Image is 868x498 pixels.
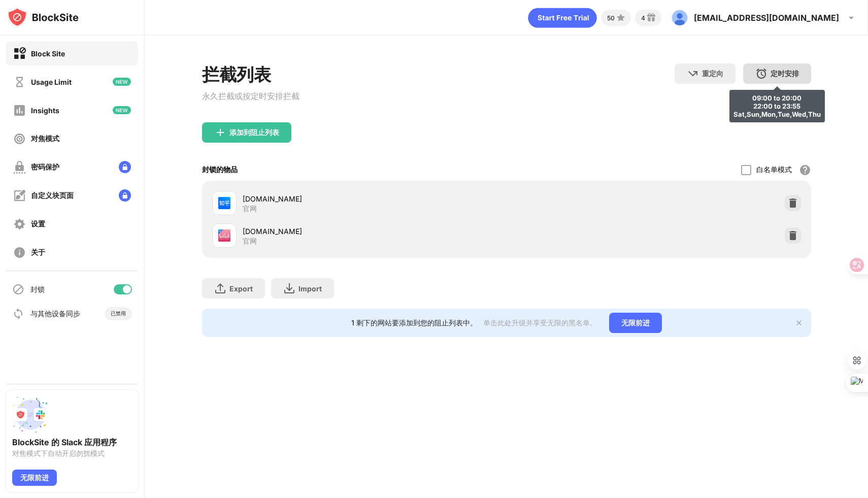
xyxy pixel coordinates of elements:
[13,76,26,88] img: time-usage-off.svg
[298,284,322,293] div: Import
[113,78,131,86] img: new-icon.svg
[31,219,45,229] div: 设置
[30,285,45,294] div: 封锁
[12,308,24,320] img: sync-icon.svg
[607,14,615,22] div: 50
[672,10,688,26] img: ALV-UjXUvBx-RgWIcxbu9nzqTm8V7WJbb9MO9nJsYsTlvB6zcjLfUg=s96-c
[12,449,132,457] div: 对焦模式下自动开启勿扰模式
[528,8,597,28] div: animation
[609,313,662,333] div: 无限前进
[119,161,131,173] img: lock-menu.svg
[756,165,792,175] div: 白名单模式
[113,106,131,114] img: new-icon.svg
[733,102,821,110] div: 22:00 to 23:55
[7,7,79,27] img: logo-blocksite.svg
[111,310,126,317] div: 已禁用
[30,309,80,319] div: 与其他设备同步
[119,189,131,202] img: lock-menu.svg
[12,396,49,433] img: push-slack.svg
[13,189,26,202] img: customize-block-page-off.svg
[202,165,238,175] div: 封锁的物品
[13,47,26,60] img: block-on.svg
[351,318,477,328] div: 1 剩下的网站要添加到您的阻止列表中。
[243,204,257,213] div: 官网
[12,470,57,486] div: 无限前进
[13,104,26,117] img: insights-off.svg
[13,246,26,259] img: about-off.svg
[31,162,59,172] div: 密码保护
[31,248,45,257] div: 关于
[694,13,839,23] div: [EMAIL_ADDRESS][DOMAIN_NAME]
[615,12,627,24] img: points-small.svg
[229,284,253,293] div: Export
[31,134,59,144] div: 对焦模式
[12,283,24,295] img: blocking-icon.svg
[733,94,821,102] div: 09:00 to 20:00
[31,106,59,115] div: Insights
[771,69,799,79] div: 定时安排
[243,193,507,204] div: [DOMAIN_NAME]
[645,12,657,24] img: reward-small.svg
[202,63,299,87] div: 拦截列表
[202,91,299,102] div: 永久拦截或按定时安排拦截
[13,132,26,145] img: focus-off.svg
[218,229,230,242] img: favicons
[218,197,230,209] img: favicons
[31,49,65,58] div: Block Site
[31,191,74,201] div: 自定义块页面
[702,69,723,79] div: 重定向
[243,237,257,246] div: 官网
[13,161,26,174] img: password-protection-off.svg
[795,319,803,327] img: x-button.svg
[13,218,26,230] img: settings-off.svg
[243,226,507,237] div: [DOMAIN_NAME]
[229,128,279,137] div: 添加到阻止列表
[31,78,72,86] div: Usage Limit
[483,318,597,328] div: 单击此处升级并享受无限的黑名单。
[733,110,821,118] div: Sat,Sun,Mon,Tue,Wed,Thu
[12,437,132,447] div: BlockSite 的 Slack 应用程序
[641,14,645,22] div: 4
